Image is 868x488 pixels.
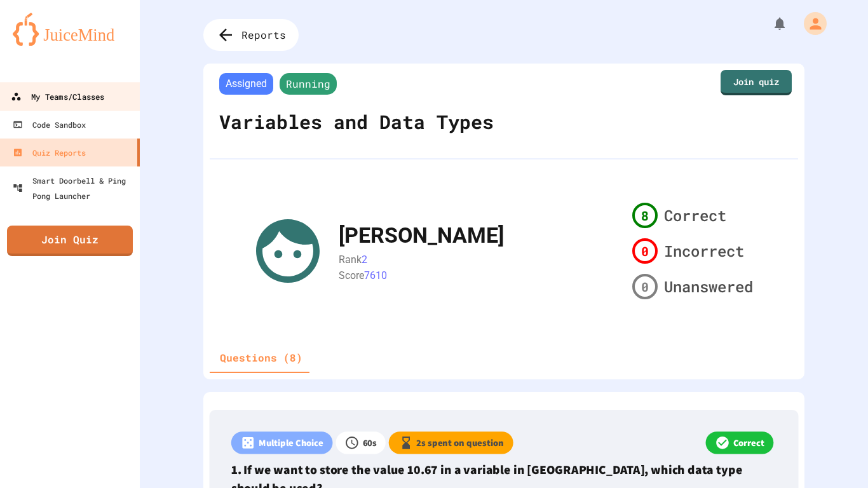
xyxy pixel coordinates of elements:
div: My Teams/Classes [11,89,104,105]
span: 7610 [364,269,387,281]
div: Variables and Data Types [216,98,497,146]
a: Join Quiz [7,226,133,256]
p: Correct [733,436,764,450]
div: 0 [632,274,658,299]
span: Reports [241,27,286,43]
span: Unanswered [664,275,753,298]
p: Multiple Choice [259,436,323,450]
span: Running [280,73,337,95]
span: 2 [362,254,367,266]
p: 60 s [363,436,377,450]
a: Join quiz [721,70,792,95]
span: Incorrect [664,240,744,262]
div: 0 [632,238,658,264]
div: Smart Doorbell & Ping Pong Launcher [13,173,135,203]
img: logo-orange.svg [13,13,127,46]
p: 2 s spent on question [416,436,503,450]
span: Score [339,269,364,281]
span: Assigned [219,73,273,95]
button: Questions (8) [210,342,313,373]
div: Quiz Reports [13,145,86,160]
div: My Notifications [749,13,790,34]
div: [PERSON_NAME] [339,219,504,252]
span: Correct [664,204,726,227]
div: My Account [790,9,830,38]
div: Code Sandbox [13,117,86,132]
div: basic tabs example [210,342,313,373]
div: 8 [632,203,658,228]
span: Rank [339,254,362,266]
